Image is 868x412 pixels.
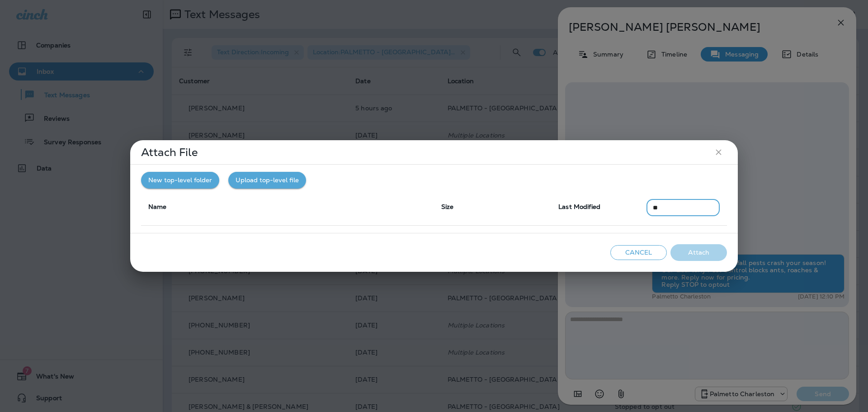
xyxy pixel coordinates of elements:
p: Attach File [141,149,198,156]
button: Upload top-level file [228,172,306,189]
span: Name [148,203,167,211]
button: Cancel [610,245,667,260]
button: New top-level folder [141,172,219,189]
button: close [710,144,727,161]
span: Size [441,203,454,211]
span: Last Modified [558,203,600,211]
